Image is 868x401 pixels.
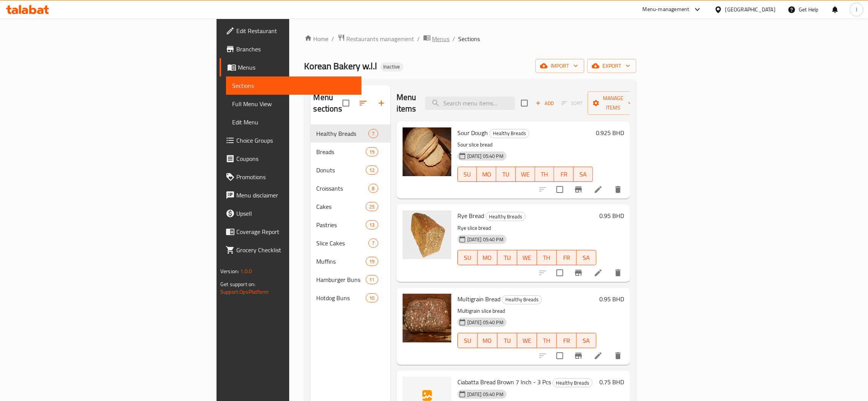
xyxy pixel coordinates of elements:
[236,136,355,145] span: Choice Groups
[573,167,593,182] button: SA
[236,245,355,255] span: Grocery Checklist
[311,179,390,197] div: Croissants8
[347,34,414,43] span: Restaurants management
[497,250,517,265] button: TU
[532,97,557,109] button: Add
[457,140,593,150] p: Sour slice bread
[366,276,377,283] span: 11
[304,57,377,75] span: Korean Bakery w.l.l
[317,202,366,211] span: Cakes
[480,169,493,180] span: MO
[594,185,603,194] a: Edit menu item
[236,172,355,181] span: Promotions
[477,167,496,182] button: MO
[725,5,776,14] div: [GEOGRAPHIC_DATA]
[220,279,255,289] span: Get support on:
[368,184,378,193] div: items
[609,347,627,365] button: delete
[381,62,403,72] div: Inactive
[457,127,488,138] span: Sour Dough
[226,113,362,131] a: Edit Menu
[311,252,390,271] div: Muffins19
[577,250,596,265] button: SA
[381,64,403,70] span: Inactive
[236,191,355,200] span: Menu disclaimer
[535,59,584,73] button: import
[540,335,554,346] span: TH
[366,258,377,265] span: 19
[534,99,555,108] span: Add
[232,118,355,127] span: Edit Menu
[594,351,603,360] a: Edit menu item
[577,169,590,180] span: SA
[317,147,366,156] div: Breads
[538,169,551,180] span: TH
[366,221,377,229] span: 13
[366,275,378,284] div: items
[453,34,456,43] li: /
[552,348,568,364] span: Select to update
[502,295,542,304] span: Healthy Breads
[517,333,537,348] button: WE
[403,294,451,342] img: Multigrain Bread
[238,63,355,72] span: Menus
[457,210,484,221] span: Rye Bread
[232,99,355,108] span: Full Menu View
[490,129,529,138] span: Healthy Breads
[486,212,526,221] div: Healthy Breads
[580,335,593,346] span: SA
[311,197,390,216] div: Cakes25
[554,167,573,182] button: FR
[599,210,624,221] h6: 0.95 BHD
[317,165,366,175] span: Donuts
[457,167,477,182] button: SU
[317,275,366,284] div: Hamburger Buns
[366,167,377,174] span: 12
[311,289,390,307] div: Hotdog Buns10
[457,306,596,316] p: Multigrain slice bread
[311,161,390,179] div: Donuts12
[609,264,627,282] button: delete
[517,250,537,265] button: WE
[311,124,390,143] div: Healthy Breads7
[317,257,366,266] div: Muffins
[317,220,366,229] div: Pastries
[486,212,525,221] span: Healthy Breads
[593,61,630,71] span: export
[596,127,624,138] h6: 0.925 BHD
[643,5,690,14] div: Menu-management
[499,169,513,180] span: TU
[236,209,355,218] span: Upsell
[368,129,378,138] div: items
[236,154,355,163] span: Coupons
[552,181,568,197] span: Select to update
[500,335,514,346] span: TU
[366,203,377,210] span: 25
[557,97,588,109] span: Select section first
[403,127,451,176] img: Sour Dough
[366,220,378,229] div: items
[220,150,362,168] a: Coupons
[317,239,369,248] span: Slice Cakes
[569,347,588,365] button: Branch-specific-item
[609,180,627,199] button: delete
[366,293,378,302] div: items
[560,252,573,263] span: FR
[220,266,239,276] span: Version:
[397,92,416,115] h2: Menu items
[537,250,557,265] button: TH
[317,293,366,302] div: Hotdog Buns
[577,333,596,348] button: SA
[236,45,355,54] span: Branches
[599,377,624,387] h6: 0.75 BHD
[317,184,369,193] span: Croissants
[500,252,514,263] span: TU
[220,204,362,223] a: Upsell
[304,34,636,44] nav: breadcrumb
[553,378,592,387] div: Healthy Breads
[540,252,554,263] span: TH
[432,34,450,43] span: Menus
[594,94,632,113] span: Manage items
